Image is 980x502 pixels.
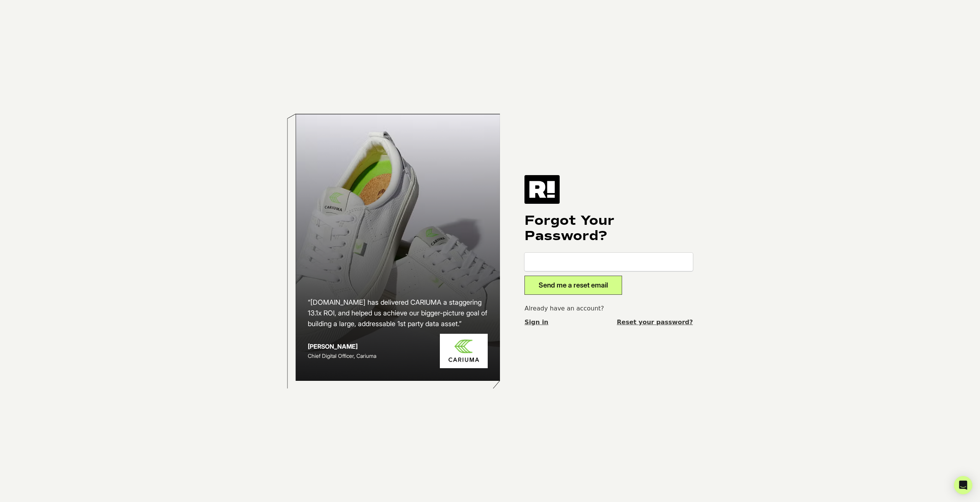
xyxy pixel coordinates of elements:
[308,343,358,350] strong: [PERSON_NAME]
[308,353,376,359] span: Chief Digital Officer, Cariuma
[308,297,488,329] h2: “[DOMAIN_NAME] has delivered CARIUMA a staggering 13.1x ROI, and helped us achieve our bigger-pic...
[440,334,488,369] img: Cariuma
[617,318,693,327] a: Reset your password?
[524,213,693,244] h1: Forgot Your Password?
[524,175,560,203] img: Retention.com
[954,476,972,494] div: Open Intercom Messenger
[524,304,693,313] p: Already have an account?
[524,318,548,327] a: Sign in
[524,276,622,295] button: Send me a reset email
